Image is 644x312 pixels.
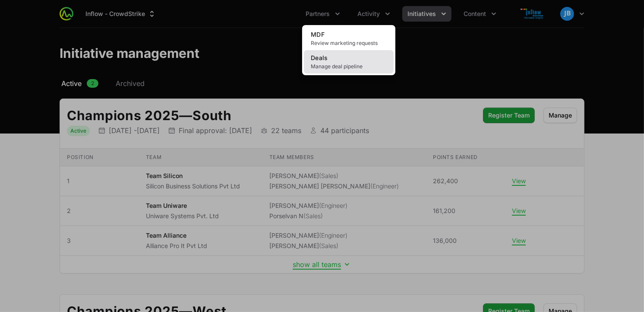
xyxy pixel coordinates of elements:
div: Main navigation [73,6,502,22]
a: DealsManage deal pipeline [304,50,394,73]
span: Deals [311,54,328,61]
div: Activity menu [352,6,395,22]
span: Review marketing requests [311,40,387,47]
span: MDF [311,31,325,38]
span: Manage deal pipeline [311,63,387,70]
a: MDFReview marketing requests [304,27,394,50]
